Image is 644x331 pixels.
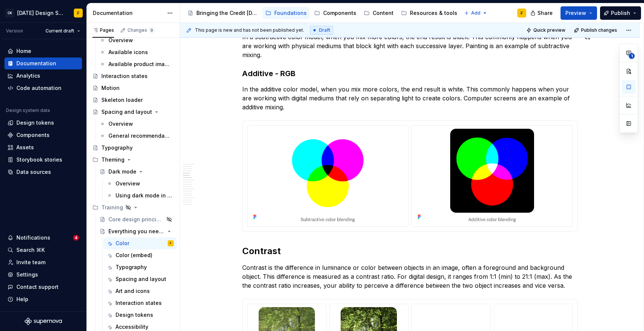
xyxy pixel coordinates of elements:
a: Available icons [97,46,177,58]
p: Contrast is the difference in luminance or color between objects in an image, often a foreground ... [242,263,578,290]
div: Design system data [6,107,50,113]
a: Code automation [4,82,82,94]
div: Data sources [16,168,51,176]
a: Art and icons [104,285,177,297]
span: Publish changes [581,27,617,33]
a: Assets [4,141,82,153]
a: Available product imagery [97,58,177,70]
div: Using dark mode in Figma [116,192,172,199]
div: Everything you need to know [108,228,165,235]
div: Training [89,202,177,213]
a: Everything you need to know [97,225,177,237]
a: Core design principles [97,213,177,225]
button: Quick preview [524,25,569,35]
div: Overview [108,37,133,44]
span: Draft [319,27,330,33]
a: Analytics [4,70,82,82]
div: Available product imagery [108,60,170,68]
a: Skeleton loader [89,94,177,106]
div: Foundations [274,9,307,17]
button: Search ⌘K [4,244,82,256]
div: Color (embed) [116,252,152,259]
svg: Supernova Logo [25,318,62,325]
span: 4 [73,235,79,241]
span: 9 [149,27,155,33]
div: Spacing and layout [116,275,166,283]
span: Current draft [45,28,74,34]
div: Resources & tools [410,9,457,17]
button: Publish changes [572,25,621,35]
div: Overview [116,180,140,187]
div: Color [116,240,129,247]
div: Design tokens [16,119,54,127]
a: Storybook stories [4,154,82,166]
a: Documentation [4,57,82,69]
button: Help [4,293,82,305]
div: General recommendations [108,132,170,140]
a: Typography [104,261,177,273]
button: Share [527,6,558,20]
div: Core design principles [108,216,164,223]
a: General recommendations [97,130,177,142]
div: Help [16,296,28,303]
span: Share [537,9,553,17]
div: Typography [116,263,147,271]
span: This page is new and has not been published yet. [195,27,304,33]
button: Current draft [42,26,83,36]
a: Data sources [4,166,82,178]
a: ColorF [104,237,177,249]
div: Theming [89,154,177,166]
a: Spacing and layout [104,273,177,285]
button: Preview [561,6,597,20]
div: Contact support [16,283,59,291]
a: Home [4,45,82,57]
span: Quick preview [533,27,565,33]
a: Settings [4,269,82,281]
div: Changes [127,27,155,33]
div: Invite team [16,259,45,266]
div: Content [373,9,394,17]
p: In the additive color model, when you mix more colors, the end result is white. This commonly hap... [242,85,578,112]
a: Motion [89,82,177,94]
div: Documentation [93,9,163,17]
div: Notifications [16,234,50,241]
button: Contact support [4,281,82,293]
div: Motion [101,84,120,92]
div: Settings [16,271,38,278]
h2: Contrast [242,245,578,257]
a: Dark mode [97,166,177,178]
div: Interaction states [116,299,162,307]
span: Preview [565,9,586,17]
a: Color (embed) [104,249,177,261]
div: Available icons [108,49,148,56]
div: Art and icons [116,287,150,295]
a: Foundations [262,7,310,19]
p: In a subtractive color model, when you mix more colors, the end result is black. This commonly ha... [242,32,578,59]
a: Invite team [4,256,82,268]
div: Version [6,28,23,34]
div: Typography [101,144,133,152]
div: Spacing and layout [101,108,152,116]
div: Search ⌘K [16,246,45,254]
div: Dark mode [108,168,136,175]
a: Overview [97,34,177,46]
a: Typography [89,142,177,154]
button: Notifications4 [4,232,82,244]
button: CK[DATE] Design SystemF [1,5,85,21]
a: Design tokens [104,309,177,321]
div: Documentation [16,60,56,67]
button: Publish [600,6,641,20]
div: Training [101,204,123,211]
span: Add [471,10,480,16]
a: Bringing the Credit [DATE] brand to life across products [184,7,261,19]
a: Using dark mode in Figma [104,190,177,202]
a: Content [361,7,397,19]
div: Page tree [184,6,460,21]
div: Home [16,47,31,55]
a: Overview [104,178,177,190]
a: Components [4,129,82,141]
div: Storybook stories [16,156,62,163]
a: Design tokens [4,117,82,129]
div: F [170,240,171,247]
